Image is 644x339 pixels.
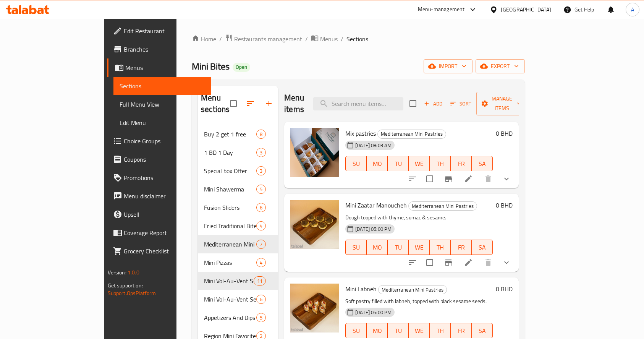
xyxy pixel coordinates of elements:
[430,240,451,255] button: TH
[257,259,265,266] span: 4
[256,148,266,157] div: items
[256,203,266,212] div: items
[345,213,493,222] p: Dough topped with thyme, sumac & sesame.
[120,118,205,127] span: Edit Menu
[108,288,156,298] a: Support.OpsPlatform
[257,314,265,321] span: 5
[479,170,497,188] button: delete
[256,258,266,267] div: items
[497,253,516,272] button: show more
[433,325,448,336] span: TH
[233,63,250,72] div: Open
[345,156,367,171] button: SU
[409,156,430,171] button: WE
[378,285,447,294] div: Mediterranean Mini Pastries
[403,253,422,272] button: sort-choices
[409,323,430,338] button: WE
[256,295,266,304] div: items
[502,258,511,267] svg: Show Choices
[379,285,447,294] span: Mediterranean Mini Pastries
[198,125,278,143] div: Buy 2 get 1 free8
[204,313,256,322] span: Appetizers And Dips
[204,221,256,230] span: Fried Traditional Bites
[204,185,256,194] span: Mini Shawerma
[108,268,126,277] span: Version:
[430,323,451,338] button: TH
[107,205,212,224] a: Upsell
[424,59,472,73] button: import
[451,240,472,255] button: FR
[412,325,427,336] span: WE
[345,297,493,306] p: Soft pastry filled with labneh, topped with black sesame seeds.
[439,253,458,272] button: Branch-specific-item
[225,96,241,112] span: Select all sections
[367,240,388,255] button: MO
[482,94,521,113] span: Manage items
[107,169,212,187] a: Promotions
[352,309,395,316] span: [DATE] 05:00 PM
[391,242,406,253] span: TU
[198,162,278,180] div: Special box Offer3
[502,174,511,183] svg: Show Choices
[257,186,265,193] span: 5
[204,276,254,285] span: Mini Vol-Au-Vent Selection (Sweet)
[107,242,212,260] a: Grocery Checklist
[257,167,265,175] span: 3
[496,284,513,294] h6: 0 BHD
[107,187,212,205] a: Menu disclaimer
[204,203,256,212] div: Fusion Sliders
[367,323,388,338] button: MO
[422,171,438,187] span: Select to update
[349,158,364,169] span: SU
[290,284,339,333] img: Mini Labneh
[124,228,205,237] span: Coverage Report
[108,281,143,290] span: Get support on:
[198,217,278,235] div: Fried Traditional Bites4
[476,59,525,73] button: export
[497,170,516,188] button: show more
[234,34,302,44] span: Restaurants management
[124,26,205,36] span: Edit Restaurant
[198,180,278,198] div: Mini Shawerma5
[430,156,451,171] button: TH
[257,131,265,138] span: 8
[219,34,222,44] li: /
[454,242,469,253] span: FR
[204,148,256,157] div: 1 BD 1 Day
[124,136,205,146] span: Choice Groups
[107,22,212,40] a: Edit Restaurant
[198,253,278,272] div: Mini Pizzas4
[631,5,634,14] span: A
[124,45,205,54] span: Branches
[256,185,266,194] div: items
[198,290,278,308] div: Mini Vol-Au-Vent Selection6
[346,34,368,44] span: Sections
[128,268,139,277] span: 1.0.0
[454,325,469,336] span: FR
[370,242,385,253] span: MO
[257,241,265,248] span: 7
[388,240,409,255] button: TU
[403,170,422,188] button: sort-choices
[430,62,466,71] span: import
[204,295,256,304] div: Mini Vol-Au-Vent Selection
[241,94,260,113] span: Sort sections
[257,296,265,303] span: 6
[311,34,338,44] a: Menus
[284,92,304,115] h2: Menu items
[124,191,205,201] span: Menu disclaimer
[204,258,256,267] div: Mini Pizzas
[422,255,438,271] span: Select to update
[370,325,385,336] span: MO
[107,58,212,77] a: Menus
[412,242,427,253] span: WE
[345,323,367,338] button: SU
[107,150,212,169] a: Coupons
[204,166,256,175] div: Special box Offer
[377,130,446,139] div: Mediterranean Mini Pastries
[423,99,443,108] span: Add
[201,92,230,115] h2: Menu sections
[198,143,278,162] div: 1 BD 1 Day3
[349,242,364,253] span: SU
[451,323,472,338] button: FR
